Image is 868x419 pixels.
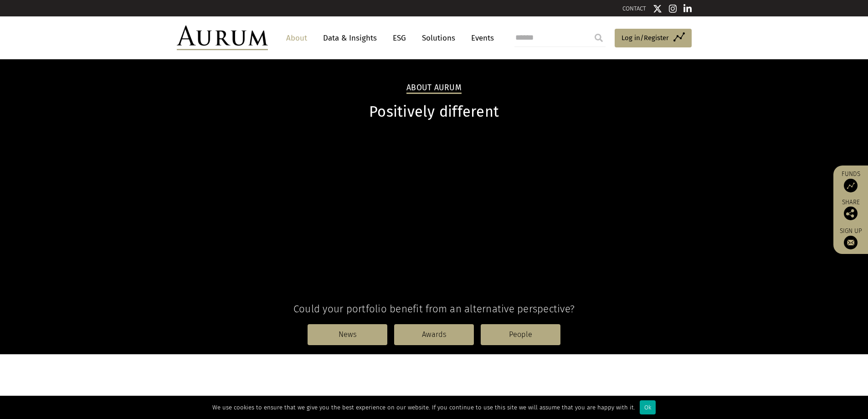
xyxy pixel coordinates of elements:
[417,30,460,47] a: Solutions
[615,29,692,48] a: Log in/Register
[481,324,560,345] a: People
[844,236,858,249] img: Sign up to our newsletter
[282,30,312,47] a: About
[844,207,858,220] img: Share this post
[838,227,863,249] a: Sign up
[640,400,656,414] div: Ok
[653,4,662,13] img: Twitter icon
[838,199,863,220] div: Share
[621,32,669,43] span: Log in/Register
[844,179,858,192] img: Access Funds
[669,4,677,13] img: Instagram icon
[177,303,692,315] h4: Could your portfolio benefit from an alternative perspective?
[838,170,863,192] a: Funds
[308,324,387,345] a: News
[394,324,474,345] a: Awards
[590,29,608,47] input: Submit
[467,30,494,47] a: Events
[177,26,268,50] img: Aurum
[622,5,646,12] a: CONTACT
[406,83,462,94] h2: About Aurum
[388,30,411,47] a: ESG
[683,4,692,13] img: Linkedin icon
[318,30,381,47] a: Data & Insights
[177,103,692,121] h1: Positively different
